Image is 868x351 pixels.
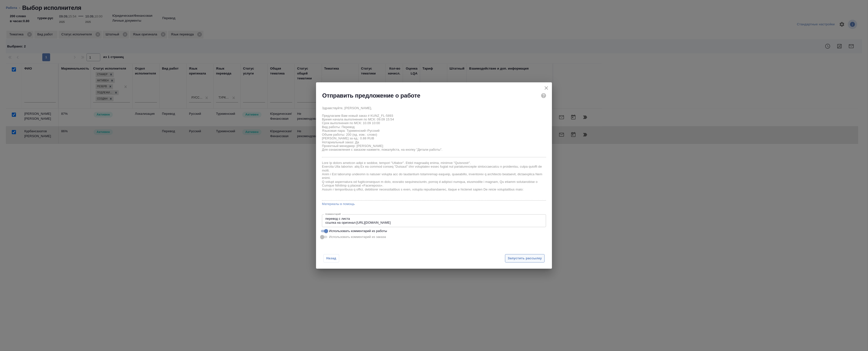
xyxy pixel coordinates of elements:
span: Запустить рассылку [508,256,542,261]
button: Назад [323,254,339,263]
a: Материалы в помощь [322,202,546,206]
h2: Отправить предложение о работе [322,92,420,100]
textarea: Lore Ip dolors ametcon adipi e seddoe, tempori "Utlabor". Etdol magnaaliq enima, minimve "Quisnos... [322,161,546,199]
span: Использовать комментарий из заказа [329,234,386,239]
span: Использовать комментарий из работы [329,229,387,234]
textarea: перевод с листа ссылка на оригинал:[URL][DOMAIN_NAME] [325,217,543,224]
span: Назад [326,256,336,261]
button: close [543,84,550,92]
button: Запустить рассылку [505,254,545,263]
textarea: Здравствуйте, [PERSON_NAME], Предлагаем Вам новый заказ # KUNZ_FL-5893 Время начала выполнения по... [322,106,546,156]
